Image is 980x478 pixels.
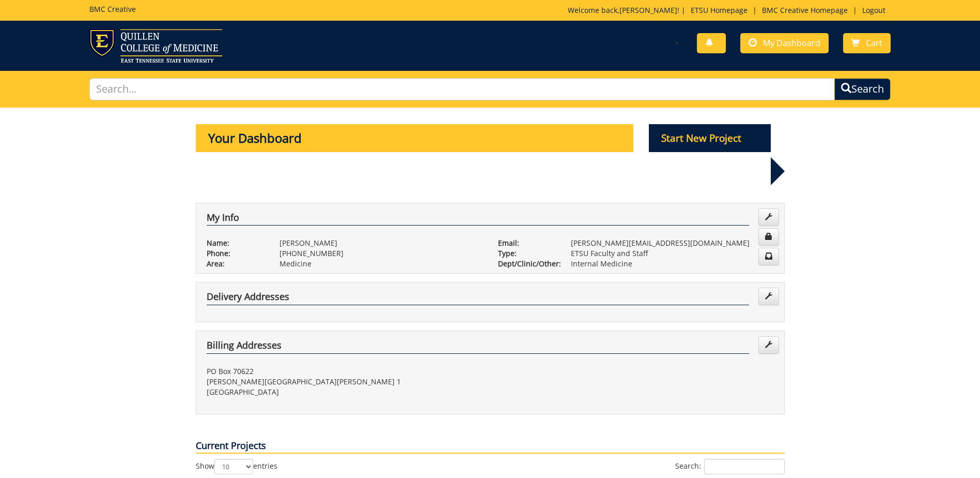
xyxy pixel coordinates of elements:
a: Edit Addresses [758,336,779,354]
p: [GEOGRAPHIC_DATA] [207,387,483,397]
select: Showentries [214,459,253,474]
p: Type: [498,248,555,259]
input: Search... [89,78,835,100]
h4: Billing Addresses [207,340,749,354]
p: Phone: [207,248,264,259]
p: Dept/Clinic/Other: [498,259,555,269]
p: PO Box 70622 [207,366,483,377]
a: Change Password [758,228,779,246]
p: [PHONE_NUMBER] [279,248,483,259]
a: Edit Info [758,208,779,226]
a: Cart [843,33,891,53]
a: ETSU Homepage [686,5,753,15]
p: Start New Project [649,124,771,152]
p: Medicine [279,259,483,269]
button: Search [834,78,891,100]
a: My Dashboard [740,33,829,53]
a: BMC Creative Homepage [757,5,853,15]
p: Internal Medicine [571,259,774,269]
a: Edit Addresses [758,288,779,305]
label: Show entries [196,459,277,474]
h4: My Info [207,213,749,226]
p: Email: [498,238,555,248]
input: Search: [704,459,785,474]
span: Cart [866,37,882,49]
h5: BMC Creative [89,5,136,13]
label: Search: [675,459,785,474]
a: Logout [857,5,891,15]
a: Change Communication Preferences [758,248,779,265]
p: Current Projects [196,439,785,454]
img: ETSU logo [89,29,222,63]
p: Welcome back, ! | | | [568,5,891,16]
span: My Dashboard [763,37,820,49]
a: [PERSON_NAME] [619,5,677,15]
p: Your Dashboard [196,124,634,152]
p: Name: [207,238,264,248]
p: [PERSON_NAME][EMAIL_ADDRESS][DOMAIN_NAME] [571,238,774,248]
a: Start New Project [649,134,771,144]
p: [PERSON_NAME] [279,238,483,248]
p: Area: [207,259,264,269]
p: ETSU Faculty and Staff [571,248,774,259]
h4: Delivery Addresses [207,292,749,305]
p: [PERSON_NAME][GEOGRAPHIC_DATA][PERSON_NAME] 1 [207,377,483,387]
